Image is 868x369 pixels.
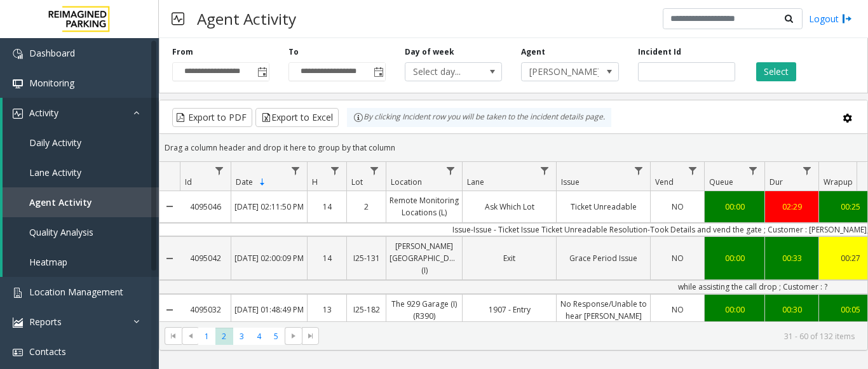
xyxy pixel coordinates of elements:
[257,177,268,187] span: Sortable
[250,328,268,345] span: Page 4
[391,177,422,187] span: Location
[467,177,484,187] span: Lane
[651,198,704,216] a: NO
[557,198,650,216] a: Ticket Unreadable
[215,328,233,345] span: Page 2
[168,331,179,341] span: Go to the first page
[13,347,23,358] img: 'icon'
[672,253,684,264] span: NO
[386,237,462,280] a: [PERSON_NAME][GEOGRAPHIC_DATA] (I)
[463,198,556,216] a: Ask Which Lot
[536,162,553,179] a: Lane Filter Menu
[268,328,285,345] span: Page 5
[709,177,733,187] span: Queue
[327,331,855,342] kendo-pager-info: 31 - 60 of 132 items
[29,77,74,89] span: Monitoring
[351,177,363,187] span: Lot
[672,201,684,212] span: NO
[655,177,674,187] span: Vend
[353,112,363,123] img: infoIcon.svg
[172,3,184,34] img: pageIcon
[463,300,556,319] a: 1907 - Entry
[308,249,346,267] a: 14
[756,62,796,81] button: Select
[159,290,180,330] a: Collapse Details
[13,288,23,298] img: 'icon'
[347,198,386,216] a: 2
[347,249,386,267] a: I25-131
[651,249,704,267] a: NO
[29,346,66,358] span: Contacts
[13,109,23,119] img: 'icon'
[180,198,231,216] a: 4095046
[231,300,307,319] a: [DATE] 01:48:49 PM
[3,158,159,187] a: Lane Activity
[159,186,180,227] a: Collapse Details
[182,327,199,345] span: Go to the previous page
[159,232,180,285] a: Collapse Details
[302,327,319,345] span: Go to the last page
[705,249,764,267] a: 00:00
[3,98,159,128] a: Activity
[799,162,816,179] a: Dur Filter Menu
[405,63,482,81] span: Select day...
[557,249,650,267] a: Grace Period Issue
[29,316,62,328] span: Reports
[765,300,818,319] a: 00:30
[708,201,761,213] div: 00:00
[327,162,344,179] a: H Filter Menu
[824,177,853,187] span: Wrapup
[186,331,196,341] span: Go to the previous page
[347,300,386,319] a: I25-182
[768,252,815,264] div: 00:33
[255,63,269,81] span: Toggle popup
[705,198,764,216] a: 00:00
[630,162,648,179] a: Issue Filter Menu
[29,166,81,178] span: Lane Activity
[211,162,228,179] a: Id Filter Menu
[288,46,299,58] label: To
[308,300,346,319] a: 13
[180,249,231,267] a: 4095042
[29,226,93,238] span: Quality Analysis
[287,162,304,179] a: Date Filter Menu
[180,300,231,319] a: 4095032
[3,217,159,247] a: Quality Analysis
[765,198,818,216] a: 02:29
[770,177,783,187] span: Dur
[159,137,867,159] div: Drag a column header and drop it here to group by that column
[3,187,159,217] a: Agent Activity
[13,79,23,89] img: 'icon'
[306,331,316,341] span: Go to the last page
[745,162,762,179] a: Queue Filter Menu
[768,201,815,213] div: 02:29
[198,328,215,345] span: Page 1
[236,177,253,187] span: Date
[521,46,545,58] label: Agent
[371,63,385,81] span: Toggle popup
[672,304,684,315] span: NO
[29,107,58,119] span: Activity
[185,177,192,187] span: Id
[708,252,761,264] div: 00:00
[172,46,193,58] label: From
[288,331,299,341] span: Go to the next page
[255,108,339,127] button: Export to Excel
[708,304,761,316] div: 00:00
[651,300,704,319] a: NO
[442,162,459,179] a: Location Filter Menu
[285,327,302,345] span: Go to the next page
[463,249,556,267] a: Exit
[29,137,81,149] span: Daily Activity
[386,295,462,325] a: The 929 Garage (I) (R390)
[233,328,250,345] span: Page 3
[29,286,123,298] span: Location Management
[684,162,702,179] a: Vend Filter Menu
[522,63,599,81] span: [PERSON_NAME]
[638,46,681,58] label: Incident Id
[768,304,815,316] div: 00:30
[231,249,307,267] a: [DATE] 02:00:09 PM
[405,46,454,58] label: Day of week
[842,12,852,25] img: logout
[172,108,252,127] button: Export to PDF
